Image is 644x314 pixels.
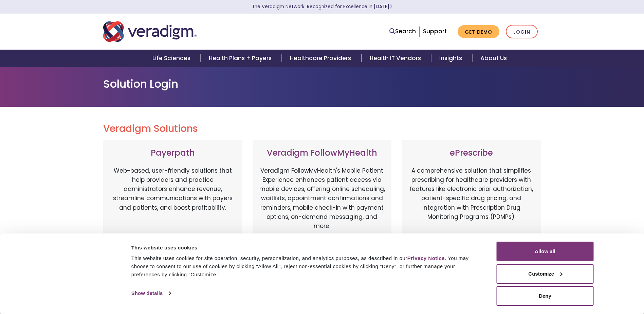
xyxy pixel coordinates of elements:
h3: Payerpath [110,148,236,158]
h1: Solution Login [103,77,541,90]
a: Health Plans + Payers [201,50,282,67]
p: Veradigm FollowMyHealth's Mobile Patient Experience enhances patient access via mobile devices, o... [259,166,385,231]
a: Insights [431,50,472,67]
img: Veradigm logo [103,20,197,43]
a: Search [389,27,416,36]
h2: Veradigm Solutions [103,123,541,135]
a: About Us [472,50,515,67]
h3: Veradigm FollowMyHealth [259,148,385,158]
a: The Veradigm Network: Recognized for Excellence in [DATE]Learn More [252,3,392,10]
p: Web-based, user-friendly solutions that help providers and practice administrators enhance revenu... [110,166,236,238]
div: This website uses cookies [131,244,481,252]
button: Allow all [497,242,594,261]
h3: ePrescribe [408,148,534,158]
a: Get Demo [458,25,499,38]
a: Show details [131,288,171,298]
span: Learn More [389,3,392,10]
a: Login [506,25,538,39]
a: Life Sciences [144,50,201,67]
a: Health IT Vendors [362,50,431,67]
p: A comprehensive solution that simplifies prescribing for healthcare providers with features like ... [408,166,534,238]
a: Privacy Notice [407,255,445,261]
a: Healthcare Providers [282,50,361,67]
div: This website uses cookies for site operation, security, personalization, and analytics purposes, ... [131,254,481,279]
button: Deny [497,286,594,306]
a: Support [423,27,447,35]
button: Customize [497,264,594,284]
